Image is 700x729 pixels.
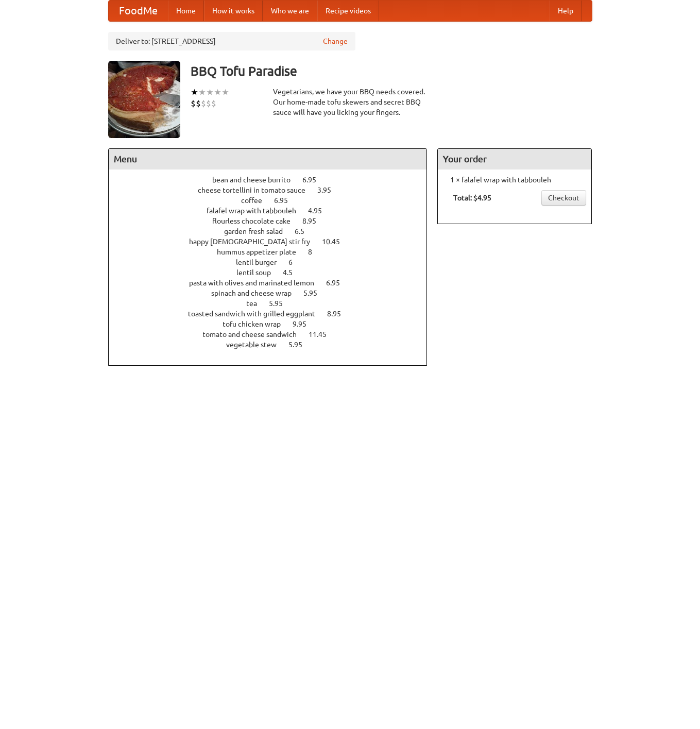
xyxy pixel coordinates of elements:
[263,1,317,21] a: Who we are
[246,299,302,308] a: tea 5.95
[189,279,325,287] span: pasta with olives and marinated lemon
[108,61,180,138] img: angular.jpg
[223,320,291,328] span: tofu chicken wrap
[211,289,302,297] span: spinach and cheese wrap
[191,98,196,109] li: $
[309,330,337,338] span: 11.45
[302,176,327,184] span: 6.95
[226,341,287,349] span: vegetable stew
[323,36,348,46] a: Change
[550,1,582,21] a: Help
[288,341,313,349] span: 5.95
[236,258,312,266] a: lentil burger 6
[206,98,211,109] li: $
[191,61,592,81] h3: BBQ Tofu Paradise
[202,330,346,338] a: tomato and cheese sandwich 11.45
[269,299,293,308] span: 5.95
[211,289,336,297] a: spinach and cheese wrap 5.95
[453,194,491,202] b: Total: $4.95
[168,1,204,21] a: Home
[217,248,331,256] a: hummus appetizer plate 8
[236,258,287,266] span: lentil burger
[236,268,281,277] span: lentil soup
[198,186,350,194] a: cheese tortellini in tomato sauce 3.95
[189,279,359,287] a: pasta with olives and marinated lemon 6.95
[211,98,216,109] li: $
[217,248,306,256] span: hummus appetizer plate
[224,227,323,235] a: garden fresh salad 6.5
[108,32,355,50] div: Deliver to: [STREET_ADDRESS]
[303,289,328,297] span: 5.95
[246,299,267,308] span: tea
[443,175,586,185] li: 1 × falafel wrap with tabbouleh
[295,227,315,235] span: 6.5
[226,341,321,349] a: vegetable stew 5.95
[224,227,293,235] span: garden fresh salad
[223,320,326,328] a: tofu chicken wrap 9.95
[207,207,341,215] a: falafel wrap with tabbouleh 4.95
[204,1,263,21] a: How it works
[293,320,317,328] span: 9.95
[308,207,332,215] span: 4.95
[189,238,359,246] a: happy [DEMOGRAPHIC_DATA] stir fry 10.45
[327,310,351,318] span: 8.95
[288,258,303,266] span: 6
[109,149,427,169] h4: Menu
[273,87,428,117] div: Vegetarians, we have your BBQ needs covered. Our home-made tofu skewers and secret BBQ sauce will...
[317,186,342,194] span: 3.95
[198,87,206,98] li: ★
[188,310,360,318] a: toasted sandwich with grilled eggplant 8.95
[109,1,168,21] a: FoodMe
[326,279,350,287] span: 6.95
[206,87,214,98] li: ★
[241,196,272,205] span: coffee
[236,268,312,277] a: lentil soup 4.5
[202,330,307,338] span: tomato and cheese sandwich
[317,1,379,21] a: Recipe videos
[198,186,316,194] span: cheese tortellini in tomato sauce
[212,217,335,225] a: flourless chocolate cake 8.95
[214,87,221,98] li: ★
[212,176,335,184] a: bean and cheese burrito 6.95
[188,310,326,318] span: toasted sandwich with grilled eggplant
[196,98,201,109] li: $
[212,217,301,225] span: flourless chocolate cake
[221,87,229,98] li: ★
[191,87,198,98] li: ★
[274,196,298,205] span: 6.95
[438,149,591,169] h4: Your order
[322,238,350,246] span: 10.45
[201,98,206,109] li: $
[283,268,303,277] span: 4.5
[207,207,306,215] span: falafel wrap with tabbouleh
[241,196,307,205] a: coffee 6.95
[189,238,320,246] span: happy [DEMOGRAPHIC_DATA] stir fry
[308,248,322,256] span: 8
[212,176,301,184] span: bean and cheese burrito
[541,190,586,206] a: Checkout
[302,217,327,225] span: 8.95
